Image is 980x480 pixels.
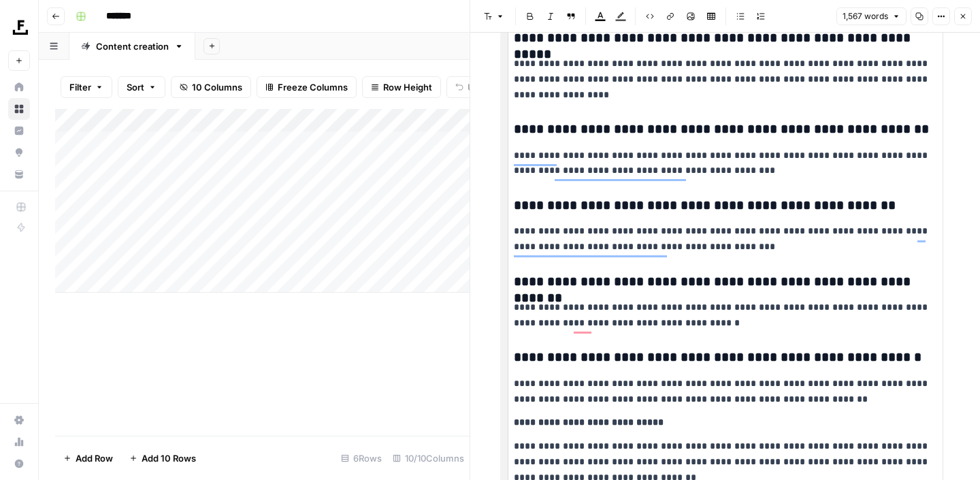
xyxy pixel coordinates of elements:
[336,447,387,469] div: 6 Rows
[55,447,121,469] button: Add Row
[8,142,30,163] a: Opportunities
[8,163,30,185] a: Your Data
[8,409,30,431] a: Settings
[8,11,30,45] button: Workspace: Foundation Inc.
[118,76,165,98] button: Sort
[76,451,113,465] span: Add Row
[8,120,30,142] a: Insights
[278,80,348,94] span: Freeze Columns
[61,76,112,98] button: Filter
[843,10,888,22] span: 1,567 words
[192,80,242,94] span: 10 Columns
[446,76,500,98] button: Undo
[127,80,144,94] span: Sort
[387,447,470,469] div: 10/10 Columns
[69,80,91,94] span: Filter
[8,98,30,120] a: Browse
[121,447,204,469] button: Add 10 Rows
[8,76,30,98] a: Home
[383,80,432,94] span: Row Height
[69,33,195,60] a: Content creation
[8,16,33,40] img: Foundation Inc. Logo
[171,76,251,98] button: 10 Columns
[8,431,30,453] a: Usage
[8,453,30,475] button: Help + Support
[96,39,169,53] div: Content creation
[142,451,196,465] span: Add 10 Rows
[362,76,441,98] button: Row Height
[836,7,906,25] button: 1,567 words
[257,76,357,98] button: Freeze Columns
